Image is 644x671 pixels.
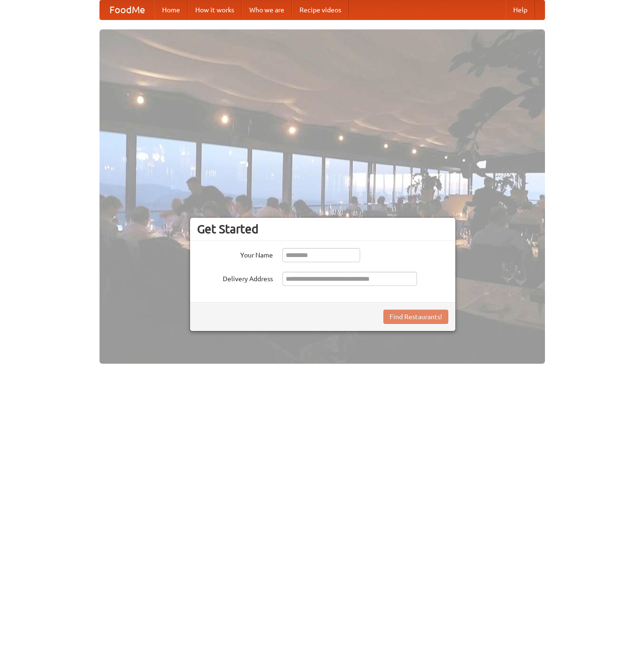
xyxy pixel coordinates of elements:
[383,310,448,324] button: Find Restaurants!
[292,0,349,19] a: Recipe videos
[197,222,448,236] h3: Get Started
[188,0,242,19] a: How it works
[100,0,154,19] a: FoodMe
[242,0,292,19] a: Who we are
[197,272,273,284] label: Delivery Address
[197,248,273,260] label: Your Name
[506,0,535,19] a: Help
[154,0,188,19] a: Home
